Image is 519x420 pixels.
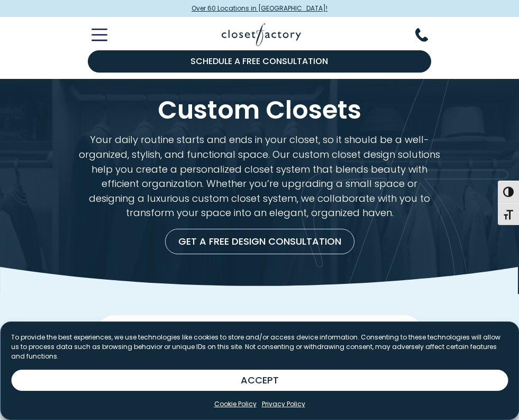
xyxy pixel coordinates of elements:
button: Phone Number [415,28,441,42]
p: To provide the best experiences, we use technologies like cookies to store and/or access device i... [11,333,508,361]
button: Toggle Font size [498,203,519,225]
button: Toggle Mobile Menu [79,29,107,41]
h1: Custom Closets [79,96,441,124]
button: ACCEPT [11,370,508,391]
img: Closet Factory Logo [222,23,301,46]
p: Your daily routine starts and ends in your closet, so it should be a well-organized, stylish, and... [79,132,441,220]
a: Cookie Policy [214,399,257,409]
a: Privacy Policy [262,399,305,409]
a: Get a Free Design Consultation [165,229,354,254]
a: Schedule a Free Consultation [88,50,432,73]
span: Over 60 Locations in [GEOGRAPHIC_DATA]! [192,4,327,13]
button: Toggle High Contrast [498,181,519,203]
